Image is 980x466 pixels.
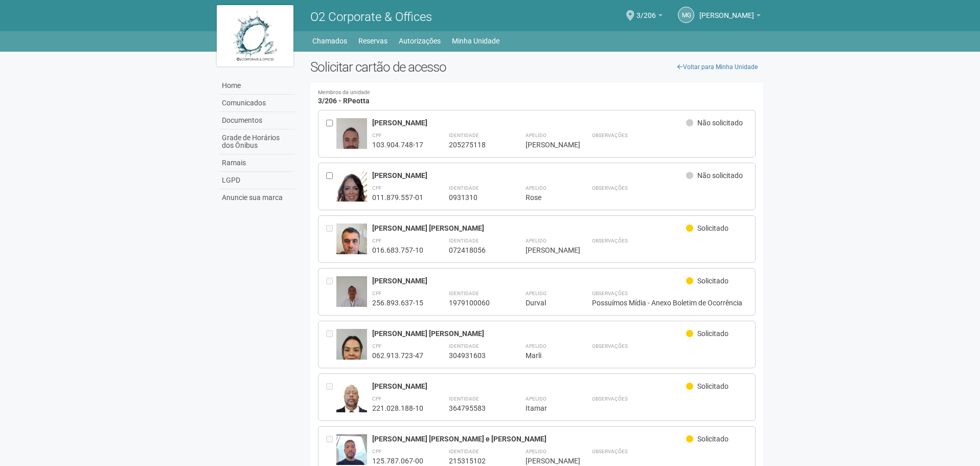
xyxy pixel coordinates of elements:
img: user.jpg [336,118,367,173]
a: Reservas [358,34,388,48]
strong: Identidade [449,343,479,349]
div: Entre em contato com a Aministração para solicitar o cancelamento ou 2a via [326,382,336,413]
span: Não solicitado [697,171,743,180]
strong: Apelido [526,132,546,138]
strong: Apelido [526,396,546,402]
strong: CPF [372,132,382,138]
div: [PERSON_NAME] [PERSON_NAME] [372,329,687,338]
a: Autorizações [399,34,441,48]
a: 3/206 [636,13,663,21]
strong: Identidade [449,449,479,454]
span: Solicitado [697,382,728,390]
span: O2 Corporate & Offices [310,10,432,24]
span: Solicitado [697,277,728,285]
strong: CPF [372,238,382,243]
span: Não solicitado [697,119,743,127]
strong: Observações [592,185,628,191]
div: [PERSON_NAME] [526,246,566,255]
div: Entre em contato com a Aministração para solicitar o cancelamento ou 2a via [326,276,336,307]
div: 304931603 [449,351,500,360]
img: user.jpg [336,224,367,264]
span: 3/206 [636,2,656,19]
strong: Observações [592,396,628,402]
img: user.jpg [336,329,367,384]
div: 016.683.757-10 [372,246,423,255]
div: 256.893.637-15 [372,298,423,307]
strong: Observações [592,449,628,454]
div: [PERSON_NAME] [PERSON_NAME] [372,224,687,233]
div: Rose [526,193,566,202]
strong: Observações [592,343,628,349]
div: [PERSON_NAME] [372,276,687,285]
strong: Apelido [526,343,546,349]
div: 062.913.723-47 [372,351,423,360]
strong: CPF [372,343,382,349]
div: 103.904.748-17 [372,140,423,149]
strong: Identidade [449,238,479,243]
strong: Observações [592,291,628,296]
div: Entre em contato com a Aministração para solicitar o cancelamento ou 2a via [326,329,336,360]
strong: Observações [592,132,628,138]
div: 0931310 [449,193,500,202]
div: 125.787.067-00 [372,456,423,465]
strong: Identidade [449,185,479,191]
strong: CPF [372,396,382,402]
span: Solicitado [697,329,728,338]
div: Marli [526,351,566,360]
div: 215315102 [449,456,500,465]
a: Home [219,77,295,95]
div: [PERSON_NAME] [526,140,566,149]
h4: 3/206 - RPeotta [318,90,756,105]
a: Anuncie sua marca [219,189,295,206]
strong: Identidade [449,291,479,296]
div: [PERSON_NAME] [372,118,687,127]
div: 011.879.557-01 [372,193,423,202]
strong: CPF [372,185,382,191]
span: Solicitado [697,435,728,443]
img: logo.jpg [217,5,293,66]
div: [PERSON_NAME] [PERSON_NAME] e [PERSON_NAME] [372,434,687,443]
div: [PERSON_NAME] [372,382,687,391]
div: Entre em contato com a Aministração para solicitar o cancelamento ou 2a via [326,224,336,255]
a: Documentos [219,112,295,129]
div: Itamar [526,404,566,413]
div: 364795583 [449,404,500,413]
div: Possuímos Mídia - Anexo Boletim de Ocorrência [592,298,748,307]
strong: Observações [592,238,628,243]
div: Durval [526,298,566,307]
img: user.jpg [336,276,367,317]
a: Grade de Horários dos Ônibus [219,129,295,154]
img: user.jpg [336,382,367,437]
strong: CPF [372,291,382,296]
strong: Apelido [526,185,546,191]
strong: Apelido [526,449,546,454]
img: user.jpg [336,171,367,211]
div: [PERSON_NAME] [372,171,687,180]
div: 205275118 [449,140,500,149]
a: Ramais [219,154,295,172]
small: Membros da unidade [318,90,756,96]
h2: Solicitar cartão de acesso [310,59,764,75]
a: LGPD [219,172,295,189]
strong: Identidade [449,396,479,402]
a: MG [678,7,694,23]
strong: CPF [372,449,382,454]
div: 221.028.188-10 [372,404,423,413]
span: Solicitado [697,224,728,232]
div: [PERSON_NAME] [526,456,566,465]
a: Chamados [312,34,347,48]
a: Comunicados [219,95,295,112]
div: Entre em contato com a Aministração para solicitar o cancelamento ou 2a via [326,434,336,465]
strong: Apelido [526,238,546,243]
strong: Identidade [449,132,479,138]
div: 1979100060 [449,298,500,307]
span: Monica Guedes [699,2,754,19]
strong: Apelido [526,291,546,296]
div: 072418056 [449,246,500,255]
a: [PERSON_NAME] [699,13,761,21]
a: Voltar para Minha Unidade [672,59,763,75]
a: Minha Unidade [452,34,499,48]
